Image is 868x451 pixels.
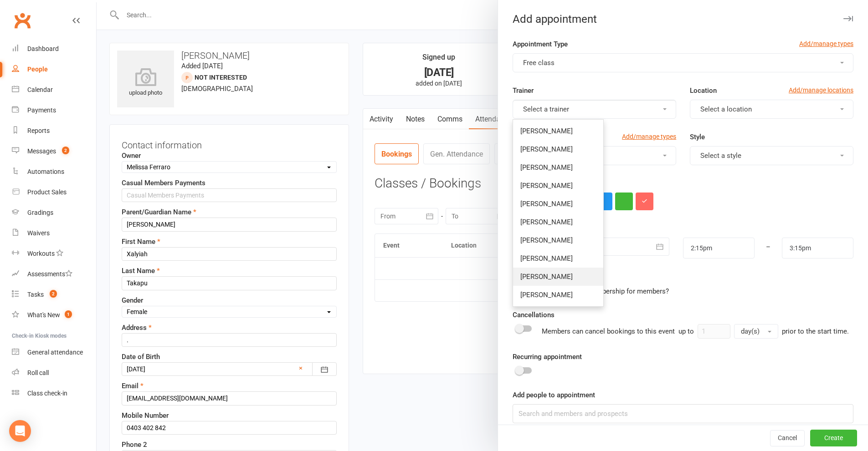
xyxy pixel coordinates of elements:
span: day(s) [741,327,760,335]
a: [PERSON_NAME] [513,286,603,304]
div: People [27,66,48,73]
button: Select a location [690,100,853,119]
div: Require active membership for members? [542,286,669,297]
a: Class kiosk mode [12,383,96,404]
div: Product Sales [27,188,67,196]
div: Open Intercom Messenger [9,420,31,442]
div: Calendar [27,86,53,93]
a: [PERSON_NAME] [513,140,603,158]
a: General attendance kiosk mode [12,342,96,363]
a: Gradings [12,203,96,223]
div: Assessments [27,270,72,278]
div: up to [678,324,778,339]
span: [PERSON_NAME] [520,291,573,299]
span: [PERSON_NAME] [520,182,573,190]
div: Reports [27,127,50,134]
div: Messages [27,147,56,155]
a: Tasks 2 [12,284,96,305]
button: Create [810,430,857,446]
a: Roll call [12,363,96,383]
label: Appointment Type [513,39,568,50]
span: Free class [523,59,555,67]
div: Add appointment [498,13,868,25]
div: Gradings [27,209,53,216]
span: [PERSON_NAME] [520,200,573,208]
a: What's New1 [12,305,96,325]
span: 1 [65,310,72,318]
label: Style [690,132,705,142]
span: prior to the start time. [782,327,849,335]
span: [PERSON_NAME] [520,236,573,244]
a: [PERSON_NAME] [513,268,603,286]
a: [PERSON_NAME] [513,158,603,177]
a: Automations [12,162,96,182]
div: Tasks [27,291,44,298]
button: day(s) [734,324,778,339]
label: Location [690,85,717,96]
a: Clubworx [11,9,34,32]
div: Automations [27,168,64,175]
a: Add/manage types [799,39,853,49]
span: [PERSON_NAME] [520,254,573,263]
button: Free class [513,53,853,72]
a: Payments [12,100,96,121]
a: Add/manage types [622,132,676,142]
label: Recurring appointment [513,351,582,362]
a: People [12,59,96,80]
a: [PERSON_NAME] [513,213,603,231]
button: Select a trainer [513,100,676,119]
label: Trainer [513,85,534,96]
span: [PERSON_NAME] [520,145,573,153]
div: Roll call [27,369,49,376]
span: [PERSON_NAME] [520,273,573,281]
a: Dashboard [12,39,96,59]
button: Cancel [770,430,805,446]
div: General attendance [27,349,83,356]
a: [PERSON_NAME] [513,122,603,140]
div: Payments [27,106,56,114]
a: [PERSON_NAME] [513,195,603,213]
a: Waivers [12,223,96,243]
span: Select a style [700,152,741,160]
span: Select a trainer [523,105,569,113]
div: Dashboard [27,45,59,52]
span: 2 [62,147,69,154]
span: 2 [50,290,57,298]
label: Add people to appointment [513,390,595,400]
div: Class check-in [27,390,67,397]
a: Reports [12,121,96,141]
a: [PERSON_NAME] [513,231,603,249]
div: Workouts [27,250,55,257]
input: Search and members and prospects [513,404,853,423]
button: Select a style [690,146,853,165]
a: [PERSON_NAME] [513,249,603,268]
a: Workouts [12,243,96,264]
span: [PERSON_NAME] [520,163,573,172]
a: Add/manage locations [789,85,853,95]
a: Calendar [12,80,96,100]
div: What's New [27,311,60,319]
div: Members can cancel bookings to this event [542,324,849,339]
a: Messages 2 [12,141,96,162]
a: Product Sales [12,182,96,203]
div: – [754,238,782,258]
span: Select a location [700,105,752,113]
span: [PERSON_NAME] [520,127,573,135]
label: Cancellations [513,309,555,320]
span: [PERSON_NAME] [520,218,573,226]
div: Waivers [27,229,50,237]
a: [PERSON_NAME] [513,177,603,195]
a: Assessments [12,264,96,284]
